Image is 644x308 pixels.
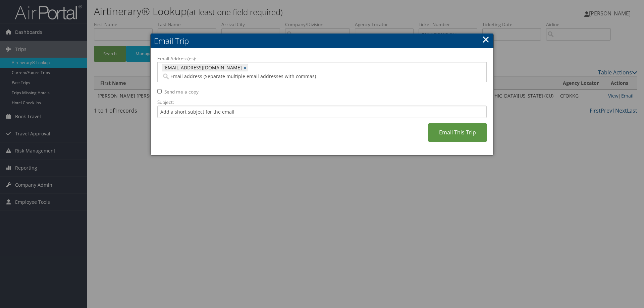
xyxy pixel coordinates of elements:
[482,33,490,46] a: ×
[157,99,487,106] label: Subject:
[244,64,248,71] a: ×
[157,55,487,62] label: Email Address(es):
[164,88,199,95] label: Send me a copy
[162,73,405,80] input: Email address (Separate multiple email addresses with commas)
[157,106,487,118] input: Add a short subject for the email
[162,64,242,71] span: [EMAIL_ADDRESS][DOMAIN_NAME]
[428,123,487,142] a: Email This Trip
[151,34,493,48] h2: Email Trip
